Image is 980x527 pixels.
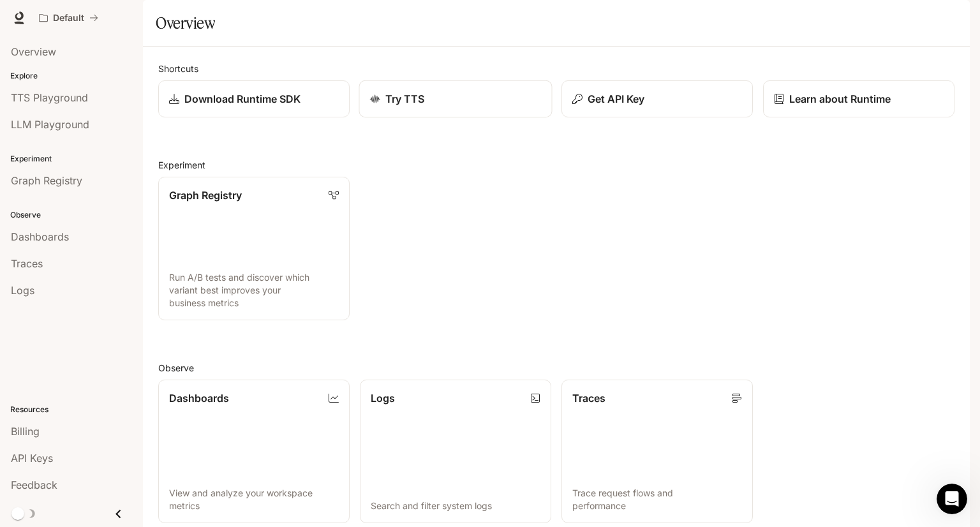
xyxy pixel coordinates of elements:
p: Traces [572,390,605,406]
h2: Observe [158,361,954,375]
p: Logs [371,390,395,406]
button: All workspaces [33,5,104,31]
a: TracesTrace request flows and performance [561,380,753,523]
p: Get API Key [588,91,644,107]
a: Graph RegistryRun A/B tests and discover which variant best improves your business metrics [158,177,350,320]
p: View and analyze your workspace metrics [169,487,339,512]
p: Dashboards [169,390,229,406]
a: DashboardsView and analyze your workspace metrics [158,380,350,523]
h2: Shortcuts [158,62,954,75]
h1: Overview [156,10,215,36]
a: Try TTS [359,80,553,118]
p: Learn about Runtime [789,91,891,107]
iframe: Intercom live chat [937,484,967,514]
p: Graph Registry [169,188,242,203]
a: Download Runtime SDK [158,80,350,117]
p: Try TTS [385,91,425,107]
p: Run A/B tests and discover which variant best improves your business metrics [169,271,339,309]
p: Trace request flows and performance [572,487,742,512]
p: Default [53,13,84,24]
a: LogsSearch and filter system logs [360,380,551,523]
button: Get API Key [561,80,753,117]
a: Learn about Runtime [763,80,954,117]
p: Search and filter system logs [371,500,540,512]
p: Download Runtime SDK [184,91,301,107]
h2: Experiment [158,158,954,172]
